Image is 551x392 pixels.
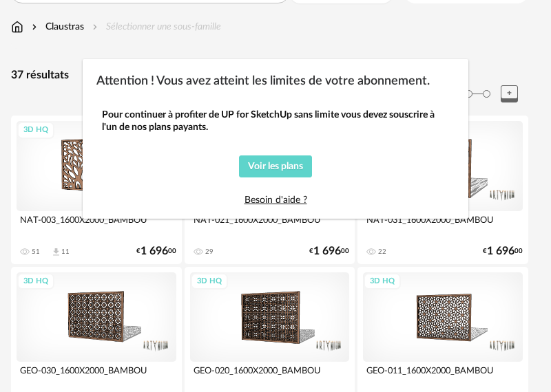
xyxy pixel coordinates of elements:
span: Voir les plans [248,162,303,171]
div: Pour continuer à profiter de UP for SketchUp sans limite vous devez souscrire à l'un de nos plans... [102,109,449,133]
span: Attention ! Vous avez atteint les limites de votre abonnement. [96,75,430,87]
button: Voir les plans [239,155,313,177]
div: dialog [83,59,468,219]
a: Besoin d'aide ? [245,195,307,205]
